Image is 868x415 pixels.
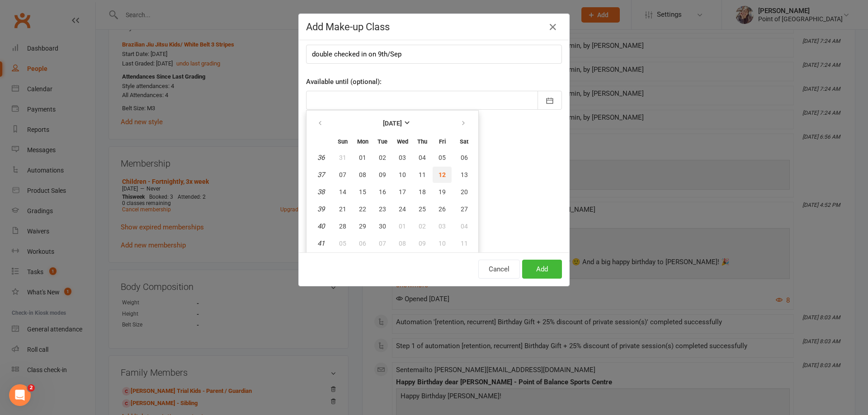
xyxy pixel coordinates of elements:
[453,235,476,252] button: 11
[306,76,382,87] label: Available until (optional):
[333,235,352,252] button: 05
[393,235,412,252] button: 08
[359,205,366,213] span: 22
[306,21,562,33] h4: Add Make-up Class
[461,240,468,247] span: 11
[317,171,325,179] em: 37
[317,222,325,230] em: 40
[357,138,368,145] small: Monday
[419,154,426,161] span: 04
[453,184,476,200] button: 20
[439,188,446,196] span: 19
[339,205,346,213] span: 21
[453,167,476,183] button: 13
[439,138,446,145] small: Friday
[333,167,352,183] button: 07
[393,149,412,166] button: 03
[413,218,432,234] button: 02
[373,184,392,200] button: 16
[399,240,406,247] span: 08
[379,205,386,213] span: 23
[379,223,386,230] span: 30
[379,240,386,247] span: 07
[393,167,412,183] button: 10
[359,171,366,178] span: 08
[373,218,392,234] button: 30
[453,218,476,234] button: 04
[413,149,432,166] button: 04
[9,384,31,406] iframe: Intercom live chat
[439,154,446,161] span: 05
[460,138,468,145] small: Saturday
[433,201,452,217] button: 26
[333,184,352,200] button: 14
[338,138,348,145] small: Sunday
[399,205,406,213] span: 24
[419,188,426,196] span: 18
[433,184,452,200] button: 19
[359,240,366,247] span: 06
[461,171,468,178] span: 13
[353,184,372,200] button: 15
[393,218,412,234] button: 01
[339,223,346,230] span: 28
[419,171,426,178] span: 11
[433,167,452,183] button: 12
[317,239,325,247] em: 41
[433,218,452,234] button: 03
[393,184,412,200] button: 17
[377,138,387,145] small: Tuesday
[379,188,386,196] span: 16
[522,260,562,279] button: Add
[339,171,346,178] span: 07
[359,188,366,196] span: 15
[546,20,560,34] button: Close
[453,149,476,166] button: 06
[317,205,325,213] em: 39
[333,201,352,217] button: 21
[379,154,386,161] span: 02
[373,201,392,217] button: 23
[419,205,426,213] span: 25
[419,223,426,230] span: 02
[439,171,446,178] span: 12
[317,188,325,196] em: 38
[413,201,432,217] button: 25
[397,138,408,145] small: Wednesday
[353,218,372,234] button: 29
[373,149,392,166] button: 02
[28,384,35,392] span: 2
[317,154,325,162] em: 36
[339,154,346,161] span: 31
[353,235,372,252] button: 06
[461,154,468,161] span: 06
[399,154,406,161] span: 03
[419,240,426,247] span: 09
[399,223,406,230] span: 01
[439,223,446,230] span: 03
[393,201,412,217] button: 24
[383,120,402,127] strong: [DATE]
[339,188,346,196] span: 14
[399,171,406,178] span: 10
[417,138,427,145] small: Thursday
[433,149,452,166] button: 05
[461,223,468,230] span: 04
[413,235,432,252] button: 09
[413,167,432,183] button: 11
[353,201,372,217] button: 22
[333,149,352,166] button: 31
[359,223,366,230] span: 29
[373,167,392,183] button: 09
[461,188,468,196] span: 20
[461,205,468,213] span: 27
[399,188,406,196] span: 17
[413,184,432,200] button: 18
[478,260,520,279] button: Cancel
[333,218,352,234] button: 28
[353,167,372,183] button: 08
[306,45,562,64] input: Optional
[379,171,386,178] span: 09
[439,205,446,213] span: 26
[453,201,476,217] button: 27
